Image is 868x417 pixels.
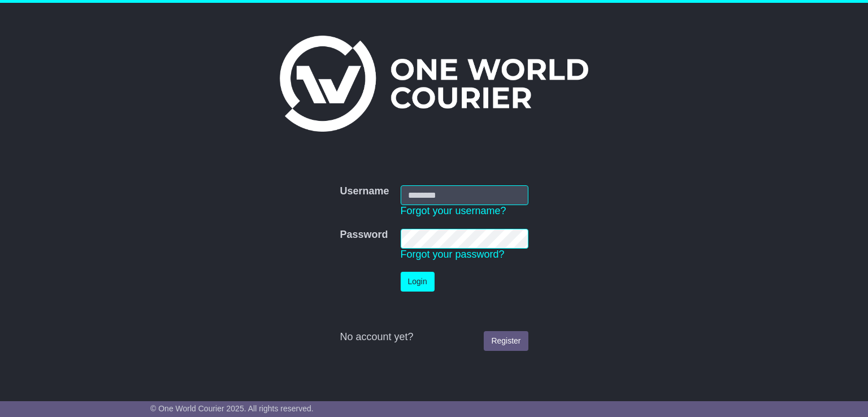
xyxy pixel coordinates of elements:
[340,229,388,241] label: Password
[401,272,435,292] button: Login
[280,36,588,132] img: One World
[340,185,389,198] label: Username
[484,331,528,351] a: Register
[401,249,505,260] a: Forgot your password?
[150,404,314,413] span: © One World Courier 2025. All rights reserved.
[401,205,506,216] a: Forgot your username?
[340,331,528,344] div: No account yet?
